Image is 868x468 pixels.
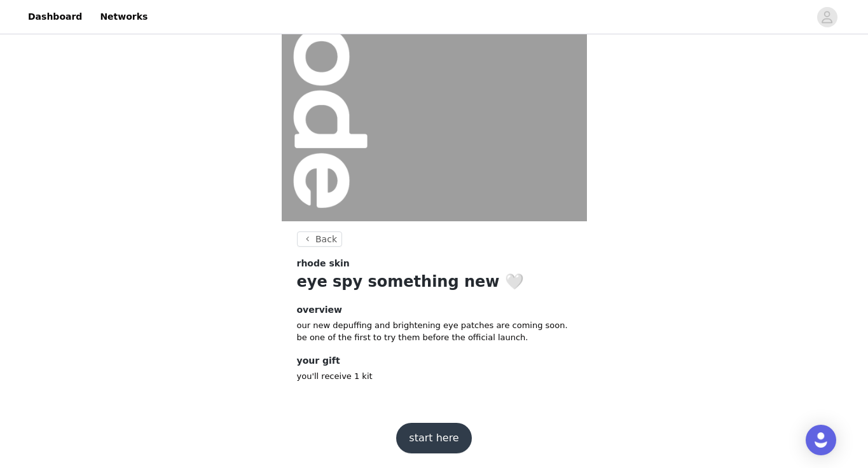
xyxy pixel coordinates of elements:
[297,370,572,383] p: you'll receive 1 kit
[297,303,572,317] h4: overview
[297,319,572,344] p: our new depuffing and brightening eye patches are coming soon. be one of the first to try them be...
[297,270,572,293] h1: eye spy something new 🤍
[297,257,350,270] span: rhode skin
[396,423,471,453] button: start here
[297,354,572,368] h4: your gift
[806,425,836,455] div: Open Intercom Messenger
[821,7,833,27] div: avatar
[20,3,90,31] a: Dashboard
[297,231,343,247] button: Back
[92,3,155,31] a: Networks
